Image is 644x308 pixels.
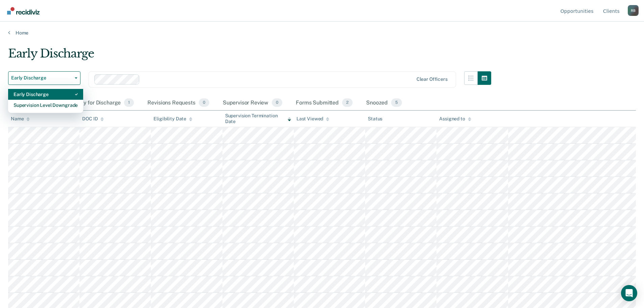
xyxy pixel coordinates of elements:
[199,98,209,107] span: 0
[368,116,382,122] div: Status
[14,89,78,100] div: Early Discharge
[14,100,78,111] div: Supervision Level Downgrade
[8,86,83,113] div: Dropdown Menu
[628,5,639,16] button: Profile dropdown button
[8,47,491,66] div: Early Discharge
[153,116,192,122] div: Eligibility Date
[416,76,448,82] div: Clear officers
[69,96,135,111] div: Ready for Discharge1
[8,30,636,36] a: Home
[342,98,353,107] span: 2
[365,96,403,111] div: Snoozed5
[7,7,40,15] img: Recidiviz
[225,113,291,124] div: Supervision Termination Date
[8,71,80,85] button: Early Discharge
[391,98,402,107] span: 5
[221,96,284,111] div: Supervisor Review0
[146,96,210,111] div: Revisions Requests0
[82,116,104,122] div: DOC ID
[628,5,639,16] div: R B
[11,75,72,81] span: Early Discharge
[272,98,282,107] span: 0
[621,285,637,301] div: Open Intercom Messenger
[11,116,30,122] div: Name
[296,116,329,122] div: Last Viewed
[124,98,134,107] span: 1
[294,96,354,111] div: Forms Submitted2
[439,116,471,122] div: Assigned to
